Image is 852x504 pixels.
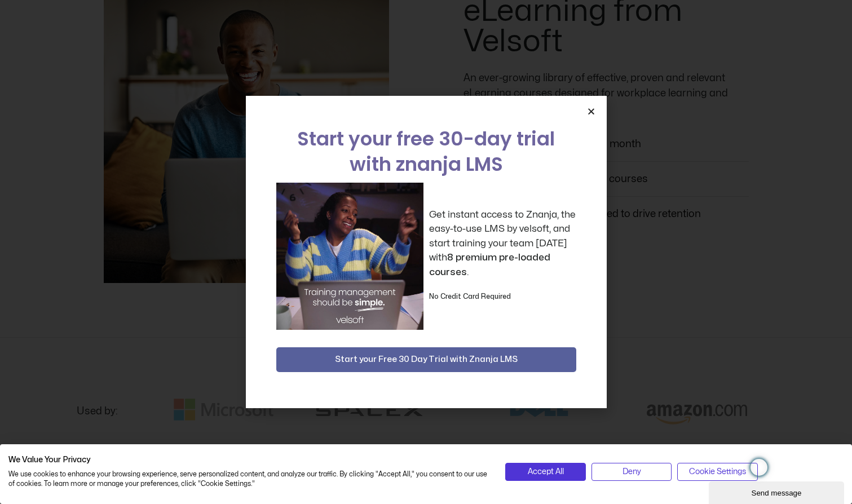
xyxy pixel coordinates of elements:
span: Cookie Settings [689,466,746,478]
strong: No Credit Card Required [429,293,511,300]
button: Start your Free 30 Day Trial with Znanja LMS [276,347,576,372]
iframe: chat widget [709,479,846,504]
span: Accept All [528,466,564,478]
button: Deny all cookies [591,463,672,481]
strong: 8 premium pre-loaded courses [429,253,550,277]
span: Start your Free 30 Day Trial with Znanja LMS [335,353,518,366]
span: Deny [623,466,641,478]
p: Get instant access to Znanja, the easy-to-use LMS by velsoft, and start training your team [DATE]... [429,207,576,280]
button: Adjust cookie preferences [677,463,757,481]
h2: We Value Your Privacy [8,455,488,465]
a: Close [587,107,595,116]
button: Accept all cookies [505,463,585,481]
h2: Start your free 30-day trial with znanja LMS [276,126,576,177]
p: We use cookies to enhance your browsing experience, serve personalized content, and analyze our t... [8,470,488,489]
img: a woman sitting at her laptop dancing [276,183,423,330]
